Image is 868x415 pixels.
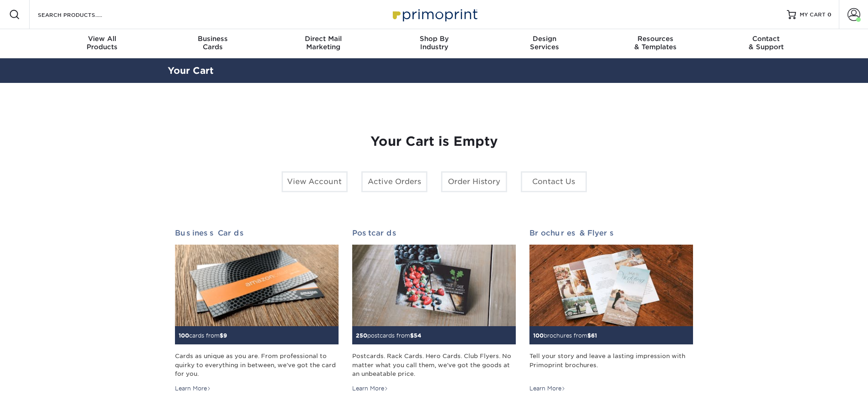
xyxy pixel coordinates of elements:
img: Primoprint [389,5,480,24]
a: Active Orders [361,171,427,192]
a: Contact& Support [711,29,822,58]
small: postcards from [356,332,421,339]
a: DesignServices [489,29,600,58]
span: 54 [414,332,421,339]
span: $ [410,332,414,339]
span: Contact [711,35,822,43]
span: 100 [533,332,544,339]
div: Postcards. Rack Cards. Hero Cards. Club Flyers. No matter what you call them, we've got the goods... [352,352,516,378]
span: View All [47,35,158,43]
div: Services [489,35,600,51]
div: & Support [711,35,822,51]
small: cards from [179,332,227,339]
span: MY CART [800,11,826,19]
a: Shop ByIndustry [379,29,489,58]
div: Industry [379,35,489,51]
div: & Templates [600,35,711,51]
a: View Account [282,171,348,192]
a: Postcards 250postcards from$54 Postcards. Rack Cards. Hero Cards. Club Flyers. No matter what you... [352,229,516,393]
img: Business Cards [175,245,339,327]
span: $ [220,332,223,339]
h2: Business Cards [175,229,339,237]
span: Resources [600,35,711,43]
span: Business [157,35,268,43]
span: $ [587,332,591,339]
span: 250 [356,332,367,339]
h1: Your Cart is Empty [175,134,693,149]
a: Direct MailMarketing [268,29,379,58]
div: Learn More [529,384,565,393]
a: Your Cart [168,65,214,76]
a: View AllProducts [47,29,158,58]
span: 9 [223,332,227,339]
a: BusinessCards [157,29,268,58]
a: Order History [441,171,507,192]
div: Learn More [352,384,388,393]
span: 0 [827,11,832,18]
small: brochures from [533,332,597,339]
img: Postcards [352,245,516,327]
h2: Postcards [352,229,516,237]
a: Business Cards 100cards from$9 Cards as unique as you are. From professional to quirky to everyth... [175,229,339,393]
div: Tell your story and leave a lasting impression with Primoprint brochures. [529,352,693,378]
span: Design [489,35,600,43]
h2: Brochures & Flyers [529,229,693,237]
img: Brochures & Flyers [529,245,693,327]
span: 61 [591,332,597,339]
a: Contact Us [521,171,587,192]
div: Cards as unique as you are. From professional to quirky to everything in between, we've got the c... [175,352,339,378]
span: Shop By [379,35,489,43]
span: 100 [179,332,189,339]
input: SEARCH PRODUCTS..... [37,9,126,20]
a: Brochures & Flyers 100brochures from$61 Tell your story and leave a lasting impression with Primo... [529,229,693,393]
span: Direct Mail [268,35,379,43]
a: Resources& Templates [600,29,711,58]
div: Marketing [268,35,379,51]
div: Learn More [175,384,211,393]
div: Products [47,35,158,51]
div: Cards [157,35,268,51]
